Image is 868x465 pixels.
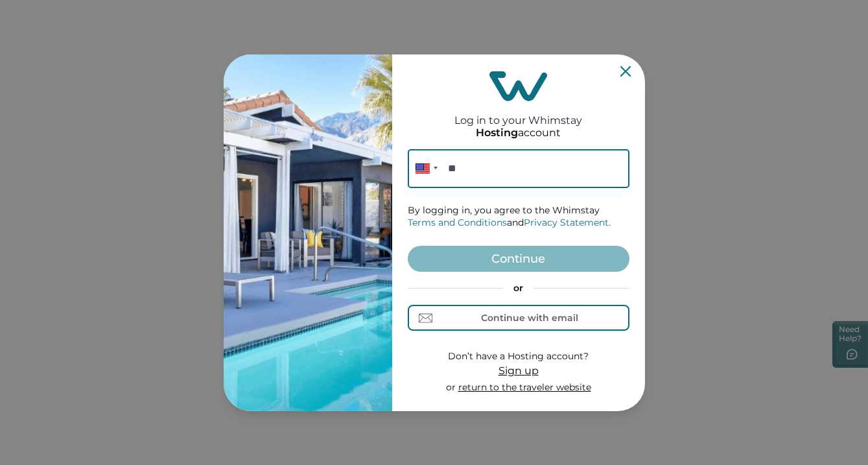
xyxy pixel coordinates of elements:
button: Continue [408,246,629,272]
span: Sign up [499,364,539,377]
a: return to the traveler website [458,381,591,393]
p: Hosting [476,126,518,139]
p: or [408,282,629,295]
button: Continue with email [408,305,629,331]
img: auth-banner [224,54,392,411]
h2: Log in to your Whimstay [454,101,582,126]
div: United States: + 1 [408,149,441,188]
p: or [446,381,591,394]
a: Terms and Conditions [408,217,507,228]
p: account [476,126,561,139]
button: Close [620,66,631,77]
a: Privacy Statement. [524,217,611,228]
p: Don’t have a Hosting account? [446,350,591,363]
p: By logging in, you agree to the Whimstay and [408,204,629,230]
div: Continue with email [481,313,578,323]
img: login-logo [489,71,548,101]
